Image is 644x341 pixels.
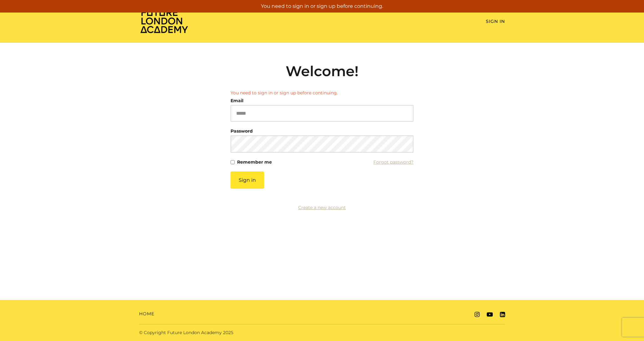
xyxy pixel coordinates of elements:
[231,90,413,96] li: You need to sign in or sign up before continuing.
[486,18,505,24] a: Sign In
[231,96,243,105] label: Email
[139,311,154,317] a: Home
[134,329,322,336] div: © Copyright Future London Academy 2025
[231,171,264,189] button: Sign in
[231,171,236,337] label: If you are a human, ignore this field
[237,158,272,166] label: Remember me
[139,8,189,34] img: Home Page
[231,63,413,80] h2: Welcome!
[231,127,253,135] label: Password
[3,3,641,10] p: You need to sign in or sign up before continuing.
[298,205,346,210] a: Create a new account
[373,158,413,166] a: Forgot password?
